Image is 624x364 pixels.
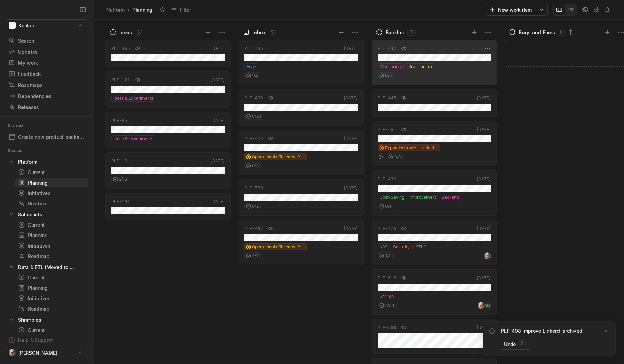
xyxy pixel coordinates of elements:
[378,95,396,101] div: PLF-445
[18,211,42,218] div: Salmonids
[239,220,364,265] a: PLF-497[DATE]Operational efficiency: AI drafts3/7
[372,218,497,267] div: PLF-475[DATE]K8SSecurityKTLO1/7
[105,71,231,108] a: PLF-121[DATE]Ideas & Experiments
[372,87,497,119] div: PLF-445[DATE]
[8,92,86,100] div: Dependencies
[18,232,86,239] div: Planning
[500,338,530,350] button: Undoz
[128,6,130,13] div: ›
[344,225,358,232] div: [DATE]
[380,194,404,201] span: Cost-Saving
[105,150,231,191] div: PLF-19[DATE]2/13
[244,45,263,52] div: PLF-446
[113,95,153,101] span: Ideas & Experiments
[15,283,88,293] a: Planning
[15,241,88,250] a: Initiatives
[378,225,396,232] div: PLF-475
[18,327,86,334] div: Current
[477,275,491,281] div: [DATE]
[18,252,86,260] div: Roadmap
[372,40,497,85] a: PLF-442MonitoringInfrastructure0/9
[15,304,88,313] a: Roadmap
[239,218,364,267] div: PLF-497[DATE]Operational efficiency: AI drafts3/7
[372,38,497,87] div: PLF-442MonitoringInfrastructure0/9
[6,80,88,90] a: Roadmaps
[372,168,497,218] div: PLF-439[DATE]Cost-SavingImprovementBackend0/11
[15,198,88,208] a: Roadmap
[18,264,75,271] div: Data & ETL (Moved to Linear)
[269,29,276,36] div: 5
[111,45,130,52] div: PLF-495
[372,317,497,356] div: PLF-566[DATE]
[105,38,231,69] div: PLF-495[DATE]
[477,176,491,182] div: [DATE]
[8,70,86,78] div: Feedback
[119,176,127,183] span: 2 / 13
[18,221,86,229] div: Current
[252,73,258,79] span: 1 / 4
[380,244,388,250] span: K8S
[486,4,536,16] button: New work item
[210,117,225,124] div: [DATE]
[6,102,88,112] a: Releases
[6,157,88,167] div: Platform
[113,136,153,142] span: Ideas & Experiments
[8,147,31,154] div: Spaces
[6,57,88,68] a: My work
[239,89,364,126] a: PLF-436[DATE]0/24
[372,89,497,117] a: PLF-445[DATE]
[104,5,126,15] a: Platform
[210,77,225,83] div: [DATE]
[244,225,263,232] div: PLF-497
[565,4,577,16] button: Change to mode list_view
[484,252,491,259] img: profile.jpeg
[478,302,485,309] img: profile.jpeg
[477,325,491,331] div: [DATE]
[239,179,364,216] a: PLF-530[DATE]0/2
[15,188,88,198] a: Initiatives
[18,133,86,141] div: Create new product package: "Edge Shrimp/Vannamei -Trade & Harvest"
[246,64,256,70] span: Edge
[18,200,86,207] div: Roadmap
[8,122,31,129] div: Starred
[385,145,438,151] span: Expanded trade - trade dashboard and pivot table
[385,73,392,79] span: 0 / 9
[378,275,396,281] div: PLF-518
[372,170,497,216] a: PLF-439[DATE]Cost-SavingImprovementBackend0/11
[18,316,41,323] div: Shrimpies
[6,210,88,219] div: Salmonids
[344,185,358,191] div: [DATE]
[244,185,263,191] div: PLF-530
[252,163,259,169] span: 0 / 8
[15,293,88,303] a: Initiatives
[239,130,364,175] a: PLF-473[DATE]Operational efficiency: AI drafts0/8
[15,273,88,282] a: Current
[385,302,395,309] span: 5 / 34
[18,349,57,356] span: [PERSON_NAME]
[252,113,261,119] span: 0 / 24
[378,126,396,133] div: PLF-461
[372,267,497,317] div: PLF-518[DATE]Shrimp5/34AM
[252,203,259,210] span: 0 / 2
[15,251,88,261] a: Roadmap
[244,135,263,142] div: PLF-473
[407,29,416,36] div: 11
[252,29,266,36] div: Inbox
[111,77,130,83] div: PLF-121
[442,194,459,201] span: Backend
[393,244,410,250] span: Security
[477,126,491,133] div: [DATE]
[131,5,154,15] div: Planning
[105,69,231,110] div: PLF-121[DATE]Ideas & Experiments
[6,91,88,101] a: Dependencies
[380,293,394,300] span: Shrimp
[558,29,565,36] div: 0
[385,253,391,259] span: 1 / 7
[8,59,86,66] div: My work
[15,178,88,187] a: Planning
[239,128,364,177] div: PLF-473[DATE]Operational efficiency: AI drafts0/8
[18,158,37,166] div: Platform
[372,119,497,168] div: PLF-461[DATE]Expanded trade - trade dashboard and pivot table3/8
[18,274,86,281] div: Current
[252,253,259,259] span: 3 / 7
